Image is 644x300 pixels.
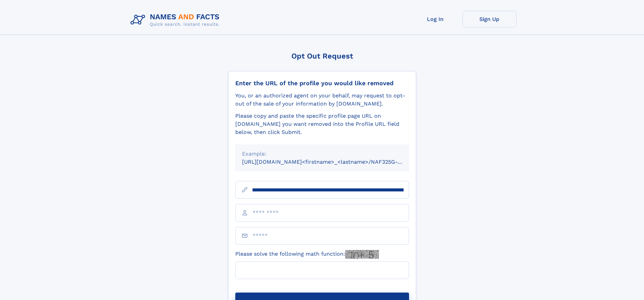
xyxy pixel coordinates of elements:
[235,250,379,259] label: Please solve the following math function:
[242,159,422,165] small: [URL][DOMAIN_NAME]<firstname>_<lastname>/NAF325G-xxxxxxxx
[462,11,517,27] a: Sign Up
[235,112,409,136] div: Please copy and paste the specific profile page URL on [DOMAIN_NAME] you want removed into the Pr...
[128,11,225,29] img: Logo Names and Facts
[235,92,409,108] div: You, or an authorized agent on your behalf, may request to opt-out of the sale of your informatio...
[242,150,402,158] div: Example:
[228,52,416,60] div: Opt Out Request
[408,11,462,27] a: Log In
[235,79,409,87] div: Enter the URL of the profile you would like removed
